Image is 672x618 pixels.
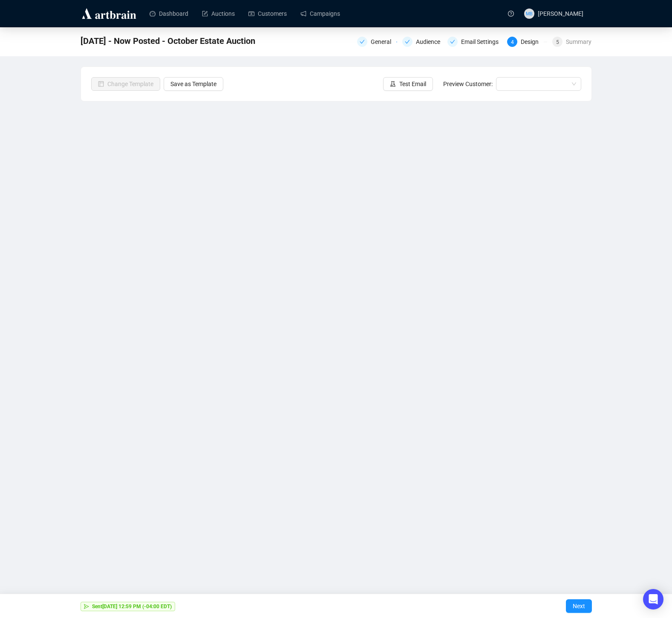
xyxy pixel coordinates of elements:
[643,589,663,609] div: Open Intercom Messenger
[521,37,544,47] div: Design
[566,37,591,47] div: Summary
[511,39,514,45] span: 4
[81,7,138,20] img: logo
[573,594,585,618] span: Next
[390,81,396,87] span: experiment
[566,599,592,613] button: Next
[405,39,410,44] span: check
[81,34,255,48] span: 10/10/25 - Now Posted - October Estate Auction
[552,37,591,47] div: 5Summary
[402,37,442,47] div: Audience
[357,37,397,47] div: General
[526,10,533,17] span: MB
[164,77,223,91] button: Save as Template
[443,81,493,87] span: Preview Customer:
[92,604,172,609] strong: Sent [DATE] 12:59 PM (-04:00 EDT)
[556,39,559,45] span: 5
[84,604,89,609] span: send
[202,3,235,25] a: Auctions
[91,77,160,91] button: Change Template
[360,39,365,44] span: check
[399,79,426,89] span: Test Email
[300,3,340,25] a: Campaigns
[447,37,502,47] div: Email Settings
[371,37,396,47] div: General
[170,79,216,89] span: Save as Template
[450,39,455,44] span: check
[508,11,514,17] span: question-circle
[150,3,188,25] a: Dashboard
[538,10,583,17] span: [PERSON_NAME]
[416,37,445,47] div: Audience
[507,37,547,47] div: 4Design
[248,3,287,25] a: Customers
[461,37,504,47] div: Email Settings
[383,77,433,91] button: Test Email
